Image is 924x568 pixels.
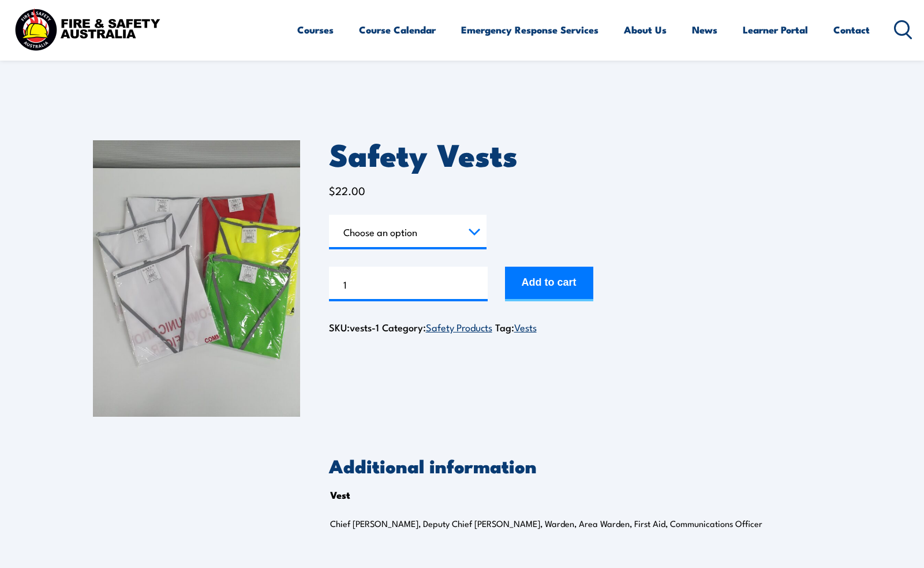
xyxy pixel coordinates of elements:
[329,182,335,198] span: $
[329,457,832,473] h2: Additional information
[329,320,379,334] span: SKU:
[505,267,593,301] button: Add to cart
[514,320,537,334] a: Vests
[330,486,350,503] th: Vest
[382,320,492,334] span: Category:
[743,14,808,45] a: Learner Portal
[426,320,492,334] a: Safety Products
[624,14,667,45] a: About Us
[350,320,379,334] span: vests-1
[692,14,717,45] a: News
[329,182,365,198] bdi: 22.00
[833,14,870,45] a: Contact
[329,267,488,301] input: Product quantity
[329,140,832,167] h1: Safety Vests
[93,140,300,417] img: Safety Vests
[297,14,334,45] a: Courses
[461,14,598,45] a: Emergency Response Services
[330,518,794,529] p: Chief [PERSON_NAME], Deputy Chief [PERSON_NAME], Warden, Area Warden, First Aid, Communications O...
[359,14,436,45] a: Course Calendar
[495,320,537,334] span: Tag:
